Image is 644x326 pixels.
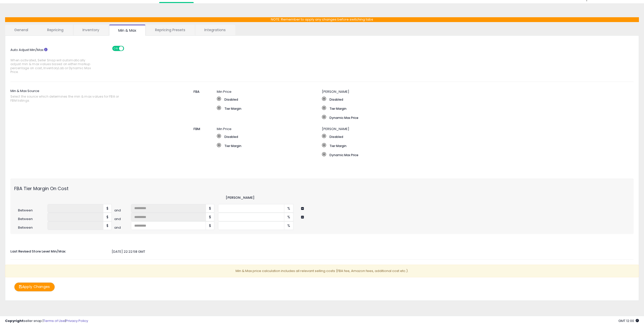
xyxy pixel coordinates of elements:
[193,89,200,94] span: FBA
[195,25,235,35] a: Integrations
[284,221,293,230] span: %
[7,46,112,77] label: Auto Adjust Min/Max
[114,217,131,222] span: and
[322,106,585,111] label: Tier Margin
[103,213,112,221] span: $
[217,134,322,139] label: Disabled
[206,204,214,213] span: $
[66,318,88,323] a: Privacy Policy
[10,183,114,192] label: FBA Tier Margin On Cost
[217,89,232,94] span: Min Price
[123,46,131,50] span: OFF
[7,247,112,254] label: Last Revised Store Level Min/Max:
[618,318,639,323] span: 2025-10-12 12:00 GMT
[206,213,214,221] span: $
[284,213,293,221] span: %
[14,208,47,213] span: Between
[38,25,73,35] a: Repricing
[226,195,254,200] label: [PERSON_NAME]
[206,221,214,230] span: $
[114,225,131,230] span: and
[322,115,585,120] label: Dynamic Max Price
[10,87,146,105] label: Min & Max Source
[322,143,532,148] label: Tier Margin
[322,134,532,139] label: Disabled
[217,143,322,148] label: Tier Margin
[322,126,349,131] span: [PERSON_NAME]
[322,152,532,157] label: Dynamic Max Price
[14,225,47,230] span: Between
[114,208,131,213] span: and
[5,265,639,278] p: Min & Max price calculation includes all relevant selling costs (FBA fee, Amazon fees, additional...
[5,319,88,323] div: seller snap | |
[103,221,112,230] span: $
[109,25,145,36] a: Min & Max
[217,106,322,111] label: Tier Margin
[10,58,93,74] span: When activated, Seller Snap will automatically adjust min & max values based on either markup per...
[5,25,38,35] a: General
[43,318,65,323] a: Terms of Use
[14,282,55,291] button: Apply Changes
[217,126,232,131] span: Min Price
[10,95,123,102] span: Select the source which determines the min & max values for FBA or FBM listings.
[5,17,639,22] p: NOTE: Remember to apply any changes before switching tabs
[73,25,108,35] a: Inventory
[5,318,24,323] strong: Copyright
[193,126,200,131] span: FBM
[103,204,112,213] span: $
[284,204,293,213] span: %
[7,249,637,254] div: [DATE] 22:22:58 GMT
[322,89,349,94] span: [PERSON_NAME]
[217,97,322,102] label: Disabled
[113,46,119,50] span: ON
[322,97,585,102] label: Disabled
[146,25,194,35] a: Repricing Presets
[14,217,47,222] span: Between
